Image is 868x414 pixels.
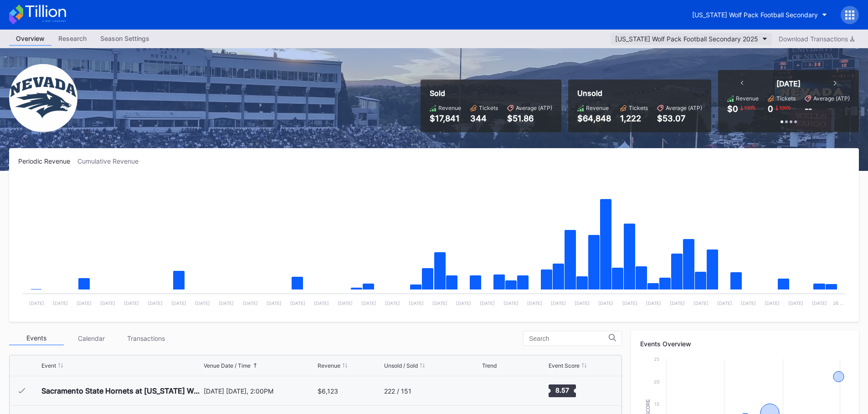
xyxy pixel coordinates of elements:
text: [DATE] [290,300,305,306]
text: [DATE] [124,300,139,306]
div: [US_STATE] Wolf Pack Football Secondary 2025 [615,35,758,43]
div: Average (ATP) [666,105,702,111]
div: $53.07 [657,114,702,123]
text: [DATE] [53,300,68,306]
div: 344 [470,114,498,123]
div: Unsold [577,89,702,98]
svg: Chart title [482,379,509,402]
text: [DATE] [503,300,519,306]
div: $51.86 [507,114,552,123]
div: Revenue [318,362,340,369]
svg: Chart title [18,176,850,313]
text: [DATE] [551,300,566,306]
div: 222 / 151 [384,387,411,395]
div: Average (ATP) [813,95,850,102]
input: Search [529,335,609,342]
div: Event [41,362,56,369]
div: Trend [482,362,497,369]
text: [DATE] [527,300,542,306]
div: Transactions [118,331,173,345]
div: Unsold / Sold [384,362,418,369]
div: Events [9,331,64,345]
text: [DATE] [765,300,780,306]
text: [DATE] [385,300,400,306]
a: Season Settings [93,32,156,46]
div: Venue Date / Time [204,362,251,369]
text: [DATE] [693,300,709,306]
div: Events Overview [640,340,850,348]
text: [DATE] [598,300,613,306]
div: [DATE] [776,79,801,88]
div: Download Transactions [779,35,854,43]
text: [DATE] [100,300,115,306]
button: [US_STATE] Wolf Pack Football Secondary [685,6,834,23]
text: [DATE] [361,300,376,306]
img: Nevada_Wolf_Pack_Football_Secondary.png [9,64,77,132]
div: Tickets [629,105,648,111]
a: Research [51,32,93,46]
div: $17,841 [430,114,461,123]
text: [DATE] [717,300,732,306]
div: Average (ATP) [516,105,552,111]
text: [DATE] [314,300,329,306]
text: [DATE] [195,300,210,306]
div: Periodic Revenue [18,157,77,165]
a: Overview [9,32,51,46]
text: [DATE] [29,300,44,306]
div: 0 [768,104,773,114]
text: [DATE] [575,300,590,306]
div: Season Settings [93,32,156,45]
div: Sacramento State Hornets at [US_STATE] Wolf Pack Football [41,386,201,395]
div: 100 % [743,104,756,111]
text: 26 … [833,300,843,306]
text: [DATE] [741,300,756,306]
div: Cumulative Revenue [77,157,146,165]
div: 1,222 [620,114,648,123]
div: $0 [727,104,738,114]
div: 100 % [778,104,791,111]
div: Revenue [586,105,609,111]
text: [DATE] [219,300,234,306]
button: Download Transactions [774,33,859,45]
div: Tickets [776,95,796,102]
text: [DATE] [432,300,447,306]
text: [DATE] [77,300,92,306]
text: 15 [654,401,659,407]
text: [DATE] [480,300,495,306]
div: -- [805,104,812,114]
div: Event Score [549,362,580,369]
div: Sold [430,89,552,98]
text: [DATE] [267,300,282,306]
div: $64,848 [577,114,611,123]
text: 25 [654,356,659,362]
text: [DATE] [243,300,258,306]
text: [DATE] [409,300,424,306]
div: Revenue [438,105,461,111]
text: [DATE] [456,300,471,306]
text: 20 [654,379,659,384]
div: Calendar [64,331,118,345]
text: [DATE] [622,300,637,306]
div: Tickets [479,105,498,111]
div: [US_STATE] Wolf Pack Football Secondary [692,11,818,19]
text: [DATE] [148,300,163,306]
text: [DATE] [812,300,827,306]
text: [DATE] [171,300,186,306]
text: 8.57 [555,386,569,394]
text: [DATE] [788,300,803,306]
text: [DATE] [646,300,661,306]
text: [DATE] [338,300,353,306]
div: Revenue [736,95,759,102]
text: [DATE] [670,300,685,306]
div: [DATE] [DATE], 2:00PM [204,387,316,395]
button: [US_STATE] Wolf Pack Football Secondary 2025 [611,33,772,45]
div: Research [51,32,93,45]
div: $6,123 [318,387,338,395]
